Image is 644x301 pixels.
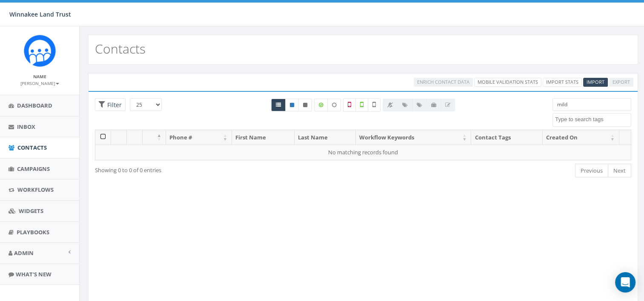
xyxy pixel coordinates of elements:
div: Showing 0 to 0 of 0 entries [95,163,311,174]
a: Opted Out [298,99,312,111]
label: Data Enriched [314,99,328,111]
th: Workflow Keywords: activate to sort column ascending [356,130,471,145]
a: Import Stats [543,78,582,87]
small: Name [33,74,46,80]
span: Import [587,79,604,85]
i: This phone number is unsubscribed and has opted-out of all texts. [303,102,307,108]
a: All contacts [271,99,286,111]
label: Not Validated [368,98,381,112]
span: Winnakee Land Trust [9,10,71,18]
textarea: Search [555,116,631,123]
span: Inbox [17,123,35,131]
span: Playbooks [17,228,49,236]
a: Active [285,99,299,111]
input: Type to search [552,98,631,111]
a: Previous [575,164,608,178]
td: No matching records found [95,145,631,160]
label: Data not Enriched [327,99,341,111]
th: First Name [232,130,295,145]
th: Contact Tags [471,130,542,145]
a: Mobile Validation Stats [474,78,541,87]
label: Validated [355,98,368,112]
span: CSV files only [587,79,604,85]
span: Admin [14,249,34,257]
th: Phone #: activate to sort column ascending [166,130,232,145]
label: Not a Mobile [343,98,356,112]
a: Import [583,78,608,87]
th: Created On: activate to sort column ascending [543,130,619,145]
h2: Contacts [95,42,146,56]
span: Advance Filter [95,98,126,111]
span: Workflows [17,186,54,193]
span: Widgets [19,207,43,215]
div: Open Intercom Messenger [615,272,635,292]
span: Campaigns [17,165,50,173]
i: This phone number is subscribed and will receive texts. [290,102,294,108]
a: [PERSON_NAME] [20,79,59,87]
span: What's New [16,270,52,278]
a: Next [608,164,631,178]
img: Rally_Corp_Icon.png [24,35,56,67]
small: [PERSON_NAME] [20,80,59,86]
th: Last Name [295,130,356,145]
span: Contacts [17,144,47,151]
span: Dashboard [17,102,52,109]
span: Filter [105,101,122,109]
